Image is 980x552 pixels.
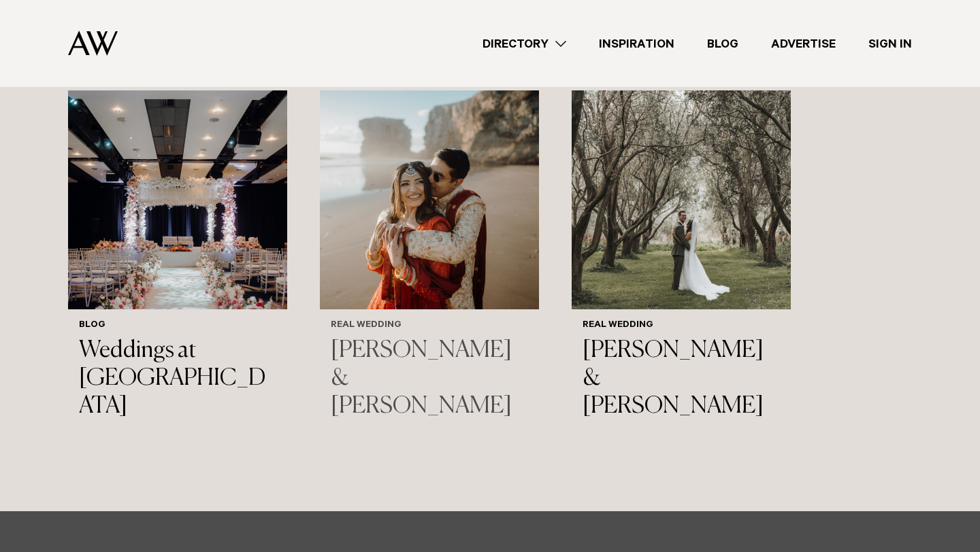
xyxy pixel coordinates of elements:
img: Auckland Weddings Logo [68,31,118,56]
img: Real Wedding | Meenu & Pranshu [320,90,539,309]
a: Inspiration [583,35,691,53]
swiper-slide: 1 / 3 [68,90,287,431]
a: Real Wedding | Meenu & Pranshu Real Wedding [PERSON_NAME] & [PERSON_NAME] [320,90,539,431]
a: Blog | Weddings at Pullman Auckland Hotel Blog Weddings at [GEOGRAPHIC_DATA] [68,90,287,431]
swiper-slide: 2 / 3 [320,90,539,431]
h6: Real Wedding [583,320,780,332]
a: Directory [466,35,583,53]
h3: Weddings at [GEOGRAPHIC_DATA] [79,337,276,420]
a: Advertise [755,35,852,53]
h3: [PERSON_NAME] & [PERSON_NAME] [583,337,780,420]
img: Blog | Weddings at Pullman Auckland Hotel [68,90,287,309]
a: Sign In [852,35,928,53]
a: Real Wedding | Matthew & Jade Real Wedding [PERSON_NAME] & [PERSON_NAME] [572,90,791,431]
swiper-slide: 3 / 3 [572,90,791,431]
a: Blog [691,35,755,53]
img: Real Wedding | Matthew & Jade [572,90,791,309]
h6: Blog [79,320,276,332]
h3: [PERSON_NAME] & [PERSON_NAME] [331,337,528,420]
h6: Real Wedding [331,320,528,332]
